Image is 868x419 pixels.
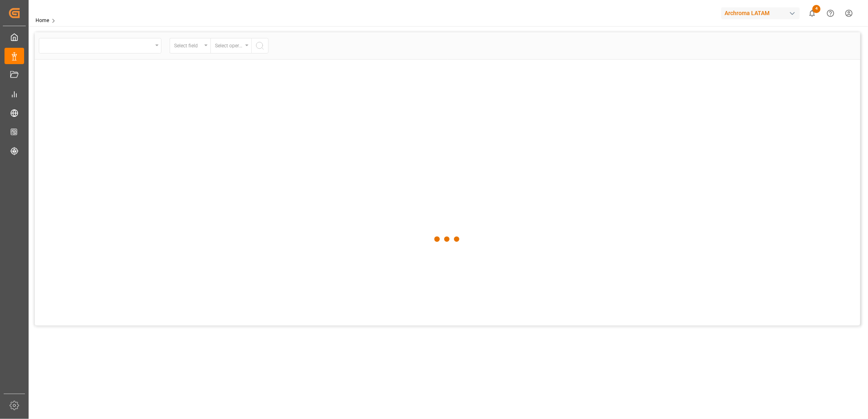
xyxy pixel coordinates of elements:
button: Help Center [821,4,840,22]
span: 4 [812,5,821,13]
button: show 4 new notifications [803,4,821,22]
a: Home [36,18,49,23]
button: Archroma LATAM [721,5,803,21]
div: Archroma LATAM [721,7,800,19]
